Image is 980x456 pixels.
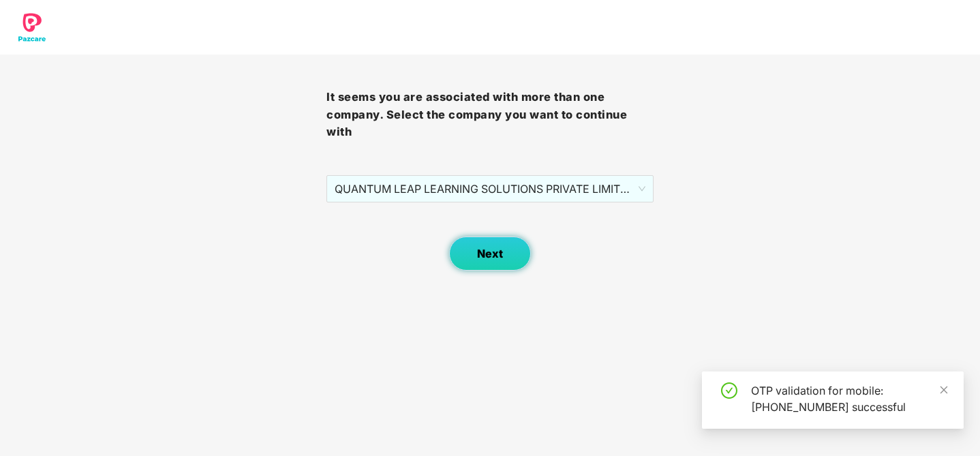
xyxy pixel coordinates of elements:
div: OTP validation for mobile: [PHONE_NUMBER] successful [751,382,947,415]
span: close [939,385,949,395]
h3: It seems you are associated with more than one company. Select the company you want to continue with [326,89,653,141]
span: Next [477,247,503,260]
button: Next [449,237,531,271]
span: QUANTUM LEAP LEARNING SOLUTIONS PRIVATE LIMITED - QLLS230 - ADMIN [335,176,645,202]
span: check-circle [721,382,737,399]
